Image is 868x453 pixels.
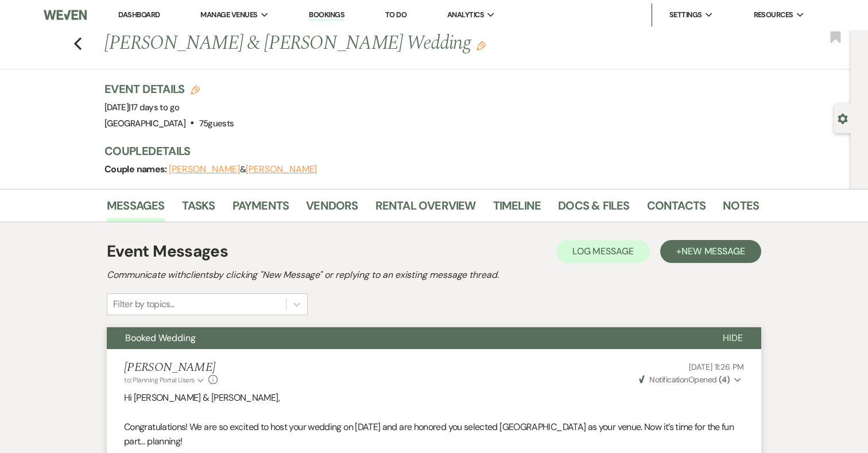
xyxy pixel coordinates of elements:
[719,374,730,385] strong: ( 4 )
[754,9,793,21] span: Resources
[199,118,234,129] span: 75 guests
[131,102,180,113] span: 17 days to go
[689,362,744,372] span: [DATE] 11:26 PM
[639,374,730,385] span: Opened
[124,392,280,404] span: Hi [PERSON_NAME] & [PERSON_NAME],
[647,196,706,222] a: Contacts
[649,374,688,385] span: Notification
[375,196,476,222] a: Rental Overview
[306,196,358,222] a: Vendors
[476,40,486,51] button: Edit
[556,240,650,263] button: Log Message
[681,245,745,257] span: New Message
[44,3,87,27] img: Weven Logo
[704,327,761,349] button: Hide
[558,196,629,222] a: Docs & Files
[838,113,848,123] button: Open lead details
[124,421,734,448] span: Congratulations! We are so excited to host your wedding on [DATE] and are honored you selected [G...
[246,165,317,174] button: [PERSON_NAME]
[104,118,185,129] span: [GEOGRAPHIC_DATA]
[637,374,744,386] button: NotificationOpened (4)
[182,196,215,222] a: Tasks
[104,143,747,159] h3: Couple Details
[107,239,228,264] h1: Event Messages
[385,10,406,20] a: To Do
[104,163,169,175] span: Couple names:
[169,165,240,174] button: [PERSON_NAME]
[113,297,175,311] div: Filter by topics...
[107,327,704,349] button: Booked Wedding
[169,164,317,175] span: &
[493,196,541,222] a: Timeline
[309,10,344,21] a: Bookings
[124,375,195,385] span: to: Planning Portal Users
[232,196,289,222] a: Payments
[572,245,634,257] span: Log Message
[200,9,257,21] span: Manage Venues
[125,332,196,344] span: Booked Wedding
[723,196,759,222] a: Notes
[104,30,619,57] h1: [PERSON_NAME] & [PERSON_NAME] Wedding
[118,10,160,20] a: Dashboard
[104,81,234,97] h3: Event Details
[669,9,702,21] span: Settings
[129,102,179,113] span: |
[447,9,484,21] span: Analytics
[723,332,743,344] span: Hide
[660,240,761,263] button: +New Message
[124,361,218,375] h5: [PERSON_NAME]
[107,196,165,222] a: Messages
[104,102,179,113] span: [DATE]
[124,375,206,385] button: to: Planning Portal Users
[107,268,761,282] h2: Communicate with clients by clicking "New Message" or replying to an existing message thread.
